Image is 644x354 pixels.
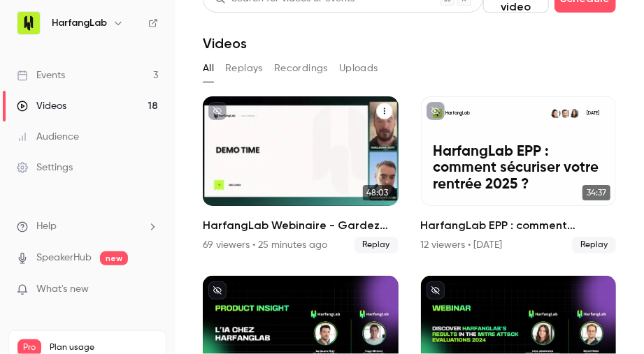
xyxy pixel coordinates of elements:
span: Replay [355,237,399,253]
button: unpublished [427,281,445,300]
span: Replay [572,237,616,253]
h1: Videos [203,35,247,52]
span: Help [36,219,57,234]
button: All [203,57,214,80]
span: 34:37 [582,185,610,200]
h2: HarfangLab Webinaire - Gardez une longueur d’avance sur les menaces avec HarfangLab Scout [203,217,399,234]
div: Videos [17,99,66,113]
span: new [100,251,128,265]
div: Settings [17,161,73,175]
button: Replays [225,57,263,80]
button: unpublished [427,102,445,120]
p: HarfangLab EPP : comment sécuriser votre rentrée 2025 ? [433,144,603,194]
img: Léna Jakubowicz [570,109,579,118]
div: Events [17,68,65,82]
h2: HarfangLab EPP : comment sécuriser votre rentrée 2025 ? [421,217,617,234]
img: HarfangLab [17,12,40,34]
iframe: Noticeable Trigger [141,283,158,296]
div: Audience [17,130,79,144]
span: What's new [36,282,89,297]
img: Clothilde Fourdain [551,109,560,118]
a: 48:03HarfangLab Webinaire - Gardez une longueur d’avance sur les menaces avec HarfangLab Scout69 ... [203,96,399,253]
li: help-dropdown-opener [17,219,158,234]
button: unpublished [208,281,227,300]
h6: HarfangLab [52,16,107,30]
span: [DATE] [583,109,603,118]
button: Uploads [339,57,378,80]
a: HarfangLab EPP : comment sécuriser votre rentrée 2025 ?HarfangLabLéna JakubowiczBastien Prodhomme... [421,96,617,253]
li: HarfangLab EPP : comment sécuriser votre rentrée 2025 ? [421,96,617,253]
span: Plan usage [50,342,157,353]
span: 48:03 [363,185,393,200]
p: HarfangLab [445,110,470,117]
button: Recordings [274,57,328,80]
img: Bastien Prodhomme [561,109,570,118]
div: 12 viewers • [DATE] [421,238,503,252]
a: SpeakerHub [36,251,92,265]
li: HarfangLab Webinaire - Gardez une longueur d’avance sur les menaces avec HarfangLab Scout [203,96,399,253]
button: unpublished [208,102,227,120]
div: 69 viewers • 25 minutes ago [203,238,327,252]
